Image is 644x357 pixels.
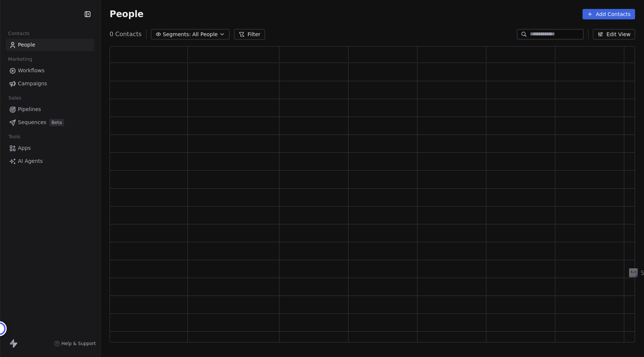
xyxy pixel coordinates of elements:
[5,54,35,65] span: Marketing
[163,31,191,38] span: Segments:
[6,103,94,116] a: Pipelines
[110,30,142,39] span: 0 Contacts
[583,9,635,19] button: Add Contacts
[6,78,94,90] a: Campaigns
[18,67,45,75] span: Workflows
[49,119,64,126] span: Beta
[234,29,265,40] button: Filter
[6,142,94,154] a: Apps
[5,28,33,39] span: Contacts
[18,80,47,88] span: Campaigns
[18,41,35,49] span: People
[54,341,96,347] a: Help & Support
[61,341,96,347] span: Help & Support
[18,157,43,165] span: AI Agents
[192,31,218,38] span: All People
[5,92,25,104] span: Sales
[110,9,143,20] span: People
[18,105,41,113] span: Pipelines
[6,116,94,129] a: SequencesBeta
[6,155,94,167] a: AI Agents
[6,39,94,51] a: People
[593,29,635,40] button: Edit View
[5,131,23,142] span: Tools
[6,64,94,77] a: Workflows
[18,119,46,126] span: Sequences
[18,144,31,152] span: Apps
